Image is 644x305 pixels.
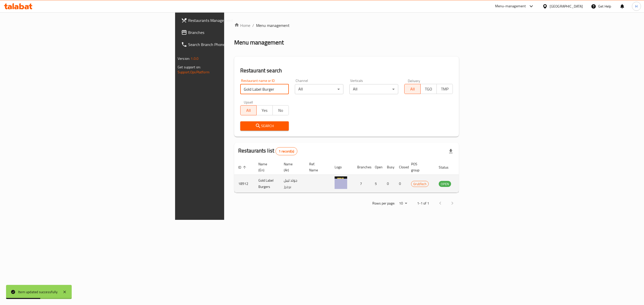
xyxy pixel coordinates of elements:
span: Branches [188,29,279,35]
th: Logo [331,160,353,175]
button: No [272,105,289,115]
button: TMP [436,84,453,94]
span: Search Branch Phone [188,41,279,47]
button: All [404,84,421,94]
td: 7 [353,175,371,193]
span: Name (Ar) [284,161,299,173]
div: All [295,84,343,94]
span: Status [439,164,455,170]
span: TMP [439,85,451,93]
a: Search Branch Phone [177,38,283,50]
button: Yes [256,105,273,115]
label: Delivery [408,79,420,82]
td: 0 [395,175,407,193]
div: Item updated successfully [18,289,58,295]
a: Branches [177,26,283,38]
button: Search [240,121,289,131]
span: Restaurants Management [188,17,279,23]
span: Ref. Name [309,161,325,173]
th: Closed [395,160,407,175]
span: POS group [411,161,429,173]
th: Busy [383,160,395,175]
input: Search for restaurant name or ID.. [240,84,289,94]
table: enhanced table [234,160,478,193]
button: TGO [420,84,437,94]
td: جولد ليبل برجرز [280,175,305,193]
p: 1-1 of 1 [417,200,429,207]
span: 1 record(s) [276,149,297,154]
div: Menu-management [495,3,526,9]
nav: breadcrumb [234,22,459,28]
div: Export file [445,145,457,157]
h2: Restaurants list [238,147,297,155]
span: Version: [178,55,190,62]
span: TGO [423,85,435,93]
div: Total records count [275,147,297,155]
span: H [635,4,637,9]
h2: Restaurant search [240,67,453,74]
span: ID [238,164,248,170]
span: 1.0.0 [191,55,198,62]
span: No [275,107,287,114]
button: All [240,105,257,115]
span: GrubTech [411,181,428,187]
td: 0 [383,175,395,193]
th: Branches [353,160,371,175]
img: Gold Label Burgers [335,176,347,189]
td: 5 [371,175,383,193]
span: OPEN [439,181,451,187]
span: Get support on: [178,64,201,70]
span: Name (En) [258,161,274,173]
span: Yes [259,107,271,114]
a: Restaurants Management [177,14,283,26]
div: [GEOGRAPHIC_DATA] [550,4,583,9]
h2: Menu management [234,38,284,46]
span: All [243,107,255,114]
span: All [407,85,419,93]
a: Support.OpsPlatform [178,69,210,75]
th: Open [371,160,383,175]
div: All [349,84,398,94]
span: Search [244,123,285,129]
p: Rows per page: [372,200,395,207]
div: Rows per page: [397,200,409,207]
label: Upsell [244,100,253,104]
